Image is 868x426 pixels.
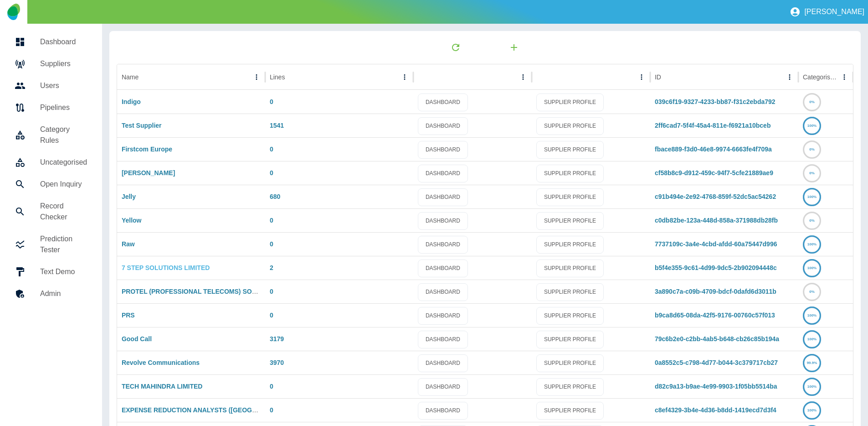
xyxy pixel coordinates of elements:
[536,165,604,182] a: SUPPLIER PROFILE
[418,354,468,372] a: DASHBOARD
[807,313,817,317] text: 100%
[418,260,468,277] a: DASHBOARD
[122,73,139,81] div: Name
[536,117,604,135] a: SUPPLIER PROFILE
[655,312,775,319] a: b9ca8d65-08da-42f5-9176-00760c57f013
[655,193,776,200] a: c91b494e-2e92-4768-859f-52dc5ac54262
[7,151,95,173] a: Uncategorised
[536,354,604,372] a: SUPPLIER PROFILE
[803,383,821,390] a: 100%
[418,141,468,159] a: DASHBOARD
[807,124,817,128] text: 100%
[418,188,468,206] a: DASHBOARD
[7,53,95,75] a: Suppliers
[270,122,284,129] a: 1541
[7,97,95,119] a: Pipelines
[7,173,95,195] a: Open Inquiry
[517,71,529,83] button: column menu
[40,124,87,146] h5: Category Rules
[122,145,172,153] a: Firstcom Europe
[122,312,135,319] a: PRS
[270,359,284,366] a: 3970
[122,240,135,248] a: Raw
[655,98,776,105] a: 039c6f19-9327-4233-bb87-f31c2ebda792
[122,406,328,414] a: EXPENSE REDUCTION ANALYSTS ([GEOGRAPHIC_DATA]) LIMITED
[809,100,815,104] text: 0%
[536,141,604,159] a: SUPPLIER PROFILE
[40,234,87,255] h5: Prediction Tester
[7,261,95,283] a: Text Demo
[536,212,604,230] a: SUPPLIER PROFILE
[7,31,95,53] a: Dashboard
[40,179,87,190] h5: Open Inquiry
[803,312,821,319] a: 100%
[807,408,817,412] text: 100%
[418,165,468,182] a: DASHBOARD
[270,73,285,81] div: Lines
[7,228,95,261] a: Prediction Tester
[122,169,175,177] a: [PERSON_NAME]
[536,188,604,206] a: SUPPLIER PROFILE
[7,4,20,20] img: Logo
[7,283,95,305] a: Admin
[803,217,821,224] a: 0%
[536,260,604,277] a: SUPPLIER PROFILE
[122,98,141,105] a: Indigo
[418,94,468,111] a: DASHBOARD
[40,58,87,69] h5: Suppliers
[40,80,87,91] h5: Users
[807,361,817,365] text: 99.9%
[40,157,87,168] h5: Uncategorised
[250,71,263,83] button: Name column menu
[418,212,468,230] a: DASHBOARD
[270,335,284,343] a: 3179
[7,195,95,228] a: Record Checker
[807,337,817,341] text: 100%
[418,378,468,396] a: DASHBOARD
[40,36,87,47] h5: Dashboard
[122,288,307,295] a: PROTEL (PROFESSIONAL TELECOMS) SOLUTIONS LIMITED
[536,307,604,325] a: SUPPLIER PROFILE
[803,98,821,105] a: 0%
[122,264,210,271] a: 7 STEP SOLUTIONS LIMITED
[803,335,821,343] a: 100%
[807,242,817,246] text: 100%
[40,102,87,113] h5: Pipelines
[418,236,468,254] a: DASHBOARD
[536,402,604,420] a: SUPPLIER PROFILE
[122,193,136,200] a: Jelly
[270,217,273,224] a: 0
[270,98,273,105] a: 0
[803,169,821,177] a: 0%
[655,240,777,248] a: 7737109c-3a4e-4cbd-afdd-60a75447d996
[270,288,273,295] a: 0
[536,283,604,301] a: SUPPLIER PROFILE
[270,312,273,319] a: 0
[786,3,868,21] button: [PERSON_NAME]
[418,402,468,420] a: DASHBOARD
[655,383,777,390] a: d82c9a13-b9ae-4e99-9903-1f05bb5514ba
[783,71,796,83] button: ID column menu
[122,122,162,129] a: Test Supplier
[270,264,273,271] a: 2
[803,288,821,295] a: 0%
[40,201,87,223] h5: Record Checker
[655,335,779,343] a: 79c6b2e0-c2bb-4ab5-b648-cb26c85b194a
[803,406,821,414] a: 100%
[655,145,772,153] a: fbace889-f3d0-46e8-9974-6663fe4f709a
[655,169,773,177] a: cf58b8c9-d912-459c-94f7-5cfe21889ae9
[270,169,273,177] a: 0
[803,264,821,271] a: 100%
[536,331,604,348] a: SUPPLIER PROFILE
[122,359,200,366] a: Revolve Communications
[418,283,468,301] a: DASHBOARD
[418,117,468,135] a: DASHBOARD
[122,383,203,390] a: TECH MAHINDRA LIMITED
[655,359,778,366] a: 0a8552c5-c798-4d77-b044-3c379717cb27
[803,359,821,366] a: 99.9%
[398,71,411,83] button: Lines column menu
[809,147,815,151] text: 0%
[803,240,821,248] a: 100%
[270,406,273,414] a: 0
[655,122,770,129] a: 2ff6cad7-5f4f-45a4-811e-f6921a10bceb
